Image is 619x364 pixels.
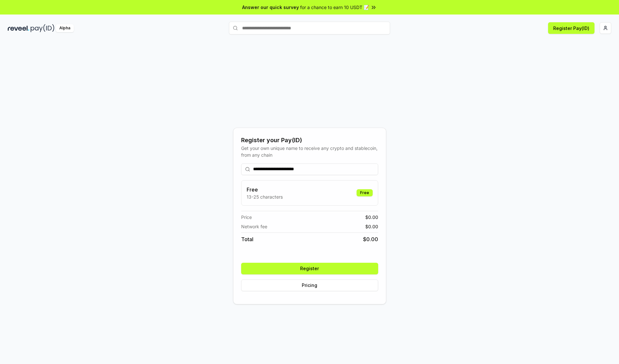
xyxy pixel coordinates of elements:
[31,24,54,32] img: pay_id
[300,4,369,11] span: for a chance to earn 10 USDT 📝
[241,145,378,158] div: Get your own unique name to receive any crypto and stablecoin, from any chain
[357,189,373,196] div: Free
[241,263,378,274] button: Register
[241,280,378,291] button: Pricing
[548,22,594,34] button: Register Pay(ID)
[241,214,252,221] span: Price
[365,214,378,221] span: $ 0.00
[56,24,74,32] div: Alpha
[241,136,378,145] div: Register your Pay(ID)
[247,193,283,200] p: 13-25 characters
[241,235,253,243] span: Total
[8,24,29,32] img: reveel_dark
[365,223,378,230] span: $ 0.00
[242,4,299,11] span: Answer our quick survey
[363,235,378,243] span: $ 0.00
[247,186,283,193] h3: Free
[241,223,267,230] span: Network fee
